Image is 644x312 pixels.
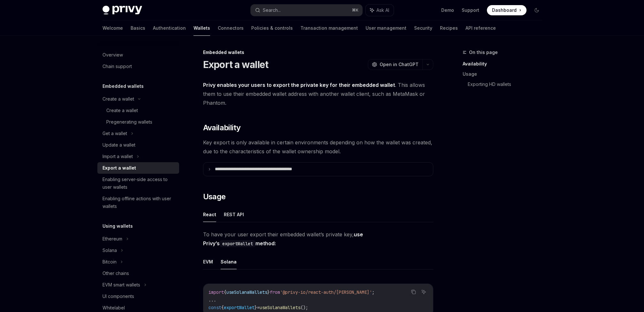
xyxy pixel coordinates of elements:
[466,20,496,36] a: API reference
[224,305,254,310] span: exportWallet
[463,59,547,69] a: Availability
[102,82,144,90] h5: Embedded wallets
[203,80,433,107] span: . This allows them to use their embedded wallet address with another wallet client, such as MetaM...
[102,153,133,160] div: Import a wallet
[102,176,175,191] div: Enabling server-side access to user wallets
[102,222,133,230] h5: Using wallets
[300,305,308,310] span: ();
[463,69,547,79] a: Usage
[203,231,363,247] strong: use Privy’s method:
[300,20,358,36] a: Transaction management
[153,20,186,36] a: Authentication
[102,130,127,137] div: Get a wallet
[280,289,372,295] span: '@privy-io/react-auth/[PERSON_NAME]'
[254,305,257,310] span: }
[102,247,117,254] div: Solana
[420,288,428,296] button: Ask AI
[366,4,394,16] button: Ask AI
[440,20,458,36] a: Recipes
[409,288,418,296] button: Copy the contents from the code block
[270,289,280,295] span: from
[260,305,300,310] span: useSolanaWallets
[203,207,216,222] button: React
[224,289,226,295] span: {
[193,20,210,36] a: Wallets
[102,51,123,59] div: Overview
[263,6,281,14] div: Search...
[368,59,422,70] button: Open in ChatGPT
[203,49,433,56] div: Embedded wallets
[468,79,547,89] a: Exporting HD wallets
[102,281,140,289] div: EVM smart wallets
[462,7,479,13] a: Support
[492,7,517,13] span: Dashboard
[97,162,179,174] a: Export a wallet
[203,192,226,202] span: Usage
[372,289,375,295] span: ;
[251,20,293,36] a: Policies & controls
[102,195,175,210] div: Enabling offline actions with user wallets
[414,20,432,36] a: Security
[102,20,123,36] a: Welcome
[203,59,269,70] h1: Export a wallet
[97,139,179,151] a: Update a wallet
[441,7,454,13] a: Demo
[352,8,359,13] span: ⌘ K
[380,61,419,68] span: Open in ChatGPT
[102,164,136,172] div: Export a wallet
[97,116,179,128] a: Pregenerating wallets
[102,235,122,243] div: Ethereum
[102,293,134,300] div: UI components
[487,5,527,15] a: Dashboard
[102,95,134,103] div: Create a wallet
[251,4,362,16] button: Search...⌘K
[131,20,145,36] a: Basics
[469,49,498,56] span: On this page
[97,49,179,61] a: Overview
[102,258,117,266] div: Bitcoin
[221,305,224,310] span: {
[97,291,179,302] a: UI components
[203,82,395,88] strong: Privy enables your users to export the private key for their embedded wallet
[267,289,270,295] span: }
[226,289,267,295] span: useSolanaWallets
[106,118,152,126] div: Pregenerating wallets
[221,254,237,269] button: Solana
[203,138,433,156] span: Key export is only available in certain environments depending on how the wallet was created, due...
[218,20,244,36] a: Connectors
[203,254,213,269] button: EVM
[102,141,135,149] div: Update a wallet
[203,230,433,248] span: To have your user export their embedded wallet’s private key,
[257,305,260,310] span: =
[208,289,224,295] span: import
[220,240,255,247] code: exportWallet
[102,304,125,312] div: Whitelabel
[203,123,241,133] span: Availability
[376,7,389,13] span: Ask AI
[366,20,406,36] a: User management
[97,193,179,212] a: Enabling offline actions with user wallets
[224,207,244,222] button: REST API
[102,270,129,277] div: Other chains
[106,107,138,114] div: Create a wallet
[102,6,142,15] img: dark logo
[208,305,221,310] span: const
[102,63,132,70] div: Chain support
[97,268,179,279] a: Other chains
[208,297,216,303] span: ...
[532,5,542,15] button: Toggle dark mode
[97,61,179,72] a: Chain support
[97,105,179,116] a: Create a wallet
[97,174,179,193] a: Enabling server-side access to user wallets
